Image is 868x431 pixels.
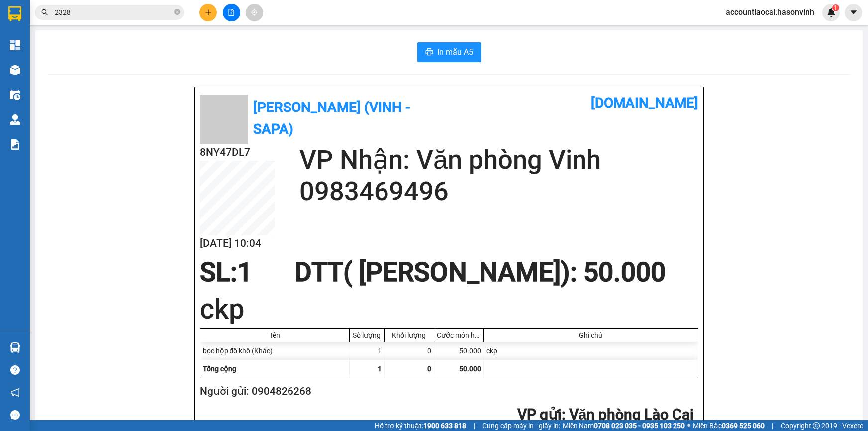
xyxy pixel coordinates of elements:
span: Miền Nam [563,420,685,431]
span: question-circle [10,365,20,375]
span: close-circle [174,9,180,15]
h2: 0983469496 [299,176,698,207]
button: plus [199,4,217,21]
div: Số lượng [352,331,382,339]
div: 0 [385,342,434,360]
button: file-add [223,4,240,21]
b: [PERSON_NAME] (Vinh - Sapa) [253,99,410,137]
div: 1 [350,342,385,360]
span: Hỗ trợ kỹ thuật: [375,420,466,431]
img: warehouse-icon [10,65,20,75]
strong: 0708 023 035 - 0935 103 250 [594,422,685,430]
img: warehouse-icon [10,342,20,353]
span: aim [251,9,258,16]
input: Tìm tên, số ĐT hoặc mã đơn [55,7,172,18]
img: warehouse-icon [10,90,20,100]
div: Cước món hàng [437,331,481,339]
button: aim [246,4,263,21]
span: Cung cấp máy in - giấy in: [482,420,560,431]
h1: ckp [200,290,698,328]
div: Khối lượng [387,331,431,339]
span: 1 [237,257,252,288]
h2: Người gửi: 0904826268 [200,383,694,400]
span: accountlaocai.hasonvinh [718,6,822,18]
span: | [772,420,773,431]
span: VP gửi [517,406,562,423]
img: solution-icon [10,139,20,150]
span: ⚪️ [687,424,690,428]
b: [DOMAIN_NAME] [591,95,698,111]
div: Ghi chú [486,331,695,339]
span: DTT( [PERSON_NAME]) : 50.000 [294,257,666,288]
h2: 8NY47DL7 [200,144,275,161]
sup: 1 [832,4,839,11]
span: copyright [813,422,820,429]
h2: : Văn phòng Lào Cai [200,405,694,425]
img: logo-vxr [8,6,21,21]
strong: 0369 525 060 [722,422,765,430]
span: 1 [378,365,382,373]
span: Tổng cộng [203,365,236,373]
span: 1 [834,4,837,11]
span: 50.000 [459,365,481,373]
span: notification [10,388,20,397]
div: 50.000 [434,342,484,360]
span: plus [205,9,212,16]
span: printer [425,48,433,57]
span: file-add [228,9,235,16]
h2: [DATE] 10:04 [200,235,275,252]
span: caret-down [849,8,858,17]
span: 0 [427,365,431,373]
h2: VP Nhận: Văn phòng Vinh [299,144,698,176]
div: bọc hộp đồ khô (Khác) [200,342,350,360]
span: SL: [200,257,237,288]
div: ckp [484,342,698,360]
img: dashboard-icon [10,40,20,50]
span: Miền Bắc [693,420,765,431]
strong: 1900 633 818 [423,422,466,430]
img: warehouse-icon [10,114,20,125]
span: | [474,420,475,431]
span: close-circle [174,8,180,17]
img: icon-new-feature [827,8,836,17]
span: search [41,9,48,16]
span: In mẫu A5 [437,46,473,58]
span: message [10,410,20,420]
button: printerIn mẫu A5 [417,42,481,62]
button: caret-down [845,4,862,21]
div: Tên [203,331,347,339]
